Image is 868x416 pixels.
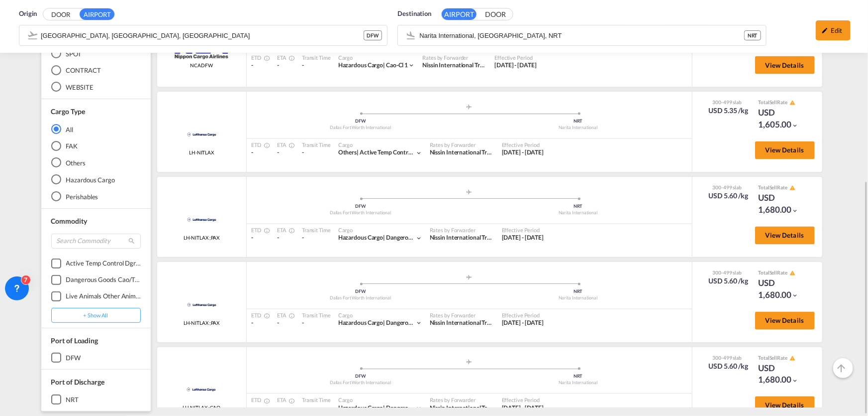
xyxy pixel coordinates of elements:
div: Cargo [338,397,422,404]
md-icon: Estimated Time Of Departure [261,228,267,234]
div: ETD [252,312,268,319]
button: icon-alert [788,355,795,362]
div: Rates by Forwarder [430,312,492,319]
span: | [383,234,385,242]
div: Transit Time [302,54,331,61]
span: LH-NITLAX ;CAO [183,405,221,412]
div: Transit Time [302,141,331,149]
md-icon: Estimated Time Of Arrival [286,313,292,319]
div: Total Rate [758,270,808,277]
md-icon: Estimated Time Of Departure [261,143,267,149]
div: USD 1,680.00 [758,192,808,216]
input: Search by Airport [41,28,364,43]
md-icon: icon-chevron-down [415,150,422,157]
span: [DATE] - [DATE] [502,405,544,412]
md-icon: Estimated Time Of Arrival [286,55,292,61]
div: Nissin International Transport USA [422,61,484,70]
md-icon: icon-chevron-down [792,292,799,299]
md-icon: icon-magnify [128,237,136,245]
span: Origin [19,9,37,19]
md-icon: assets/icons/custom/roll-o-plane.svg [463,275,475,280]
div: USD 1,680.00 [758,363,808,387]
span: Sell [770,185,777,191]
div: dangerous goods cao/[DOMAIN_NAME] [338,405,415,413]
div: Nissin International Transport USA (Trial) [430,149,492,157]
md-icon: Estimated Time Of Arrival [286,143,292,149]
span: [DATE] - [DATE] [502,319,544,327]
div: DFW [364,30,383,40]
div: Effective Period [494,54,537,61]
md-icon: Estimated Time Of Arrival [286,228,292,234]
span: View Details [766,317,804,325]
div: Narita International [469,295,687,302]
md-checkbox: NRT [51,395,141,405]
div: USD 1,605.00 [758,107,808,131]
span: | [383,405,385,412]
div: dangerous goods radioactive/[DOMAIN_NAME] [338,234,415,243]
div: USD 5.35 /kg [709,106,749,116]
span: View Details [766,232,804,240]
md-icon: icon-chevron-down [415,320,422,327]
span: Hazardous Cargo [338,319,386,327]
img: Lufthansa Cargo [183,292,220,317]
div: USD 5.60 /kg [709,191,749,201]
md-icon: Estimated Time Of Arrival [286,399,292,405]
div: - [302,405,331,413]
span: Nissin International Transport USA [422,61,513,69]
span: Hazardous Cargo [338,405,386,412]
div: NRT [469,204,687,210]
div: USD 1,680.00 [758,277,808,301]
div: DFW [252,374,470,380]
md-icon: Estimated Time Of Departure [261,55,267,61]
div: Effective Period [502,312,544,319]
div: ETD [252,141,268,149]
span: Port of Discharge [51,378,104,386]
div: dangerous goods/[DOMAIN_NAME] [338,319,415,328]
div: 30 Mar 2025 - 25 Oct 2025 [502,234,544,243]
div: Dallas Fort Worth International [252,125,470,132]
span: [DATE] - [DATE] [502,234,544,242]
span: [DATE] - [DATE] [502,149,544,156]
div: 01 Oct 2025 - 31 Dec 2025 [494,61,537,70]
div: active temp control dgr/td.pro [66,259,141,268]
span: - [277,405,279,412]
div: Cargo [338,312,422,319]
div: dangerous goods cao/td.zoom [66,275,141,284]
md-input-container: Dallas Fort Worth International, Dallas-Fort Worth, DFW [19,25,387,45]
div: NRT [469,119,687,125]
div: Nissin International Transport USA (Trial) [430,319,492,328]
div: ETA [277,397,292,404]
span: Nissin International Transport USA (Trial) [430,149,537,156]
span: - [277,149,279,156]
md-checkbox: DFW [51,353,141,363]
md-icon: icon-chevron-down [415,235,422,242]
div: Nissin International Transport USA (Trial) [430,405,492,413]
div: Narita International [469,210,687,217]
div: DFW [252,119,470,125]
div: Narita International [469,380,687,387]
div: Cargo [338,227,422,234]
md-radio-button: Others [51,158,141,168]
span: - [252,61,254,69]
md-radio-button: Perishables [51,191,141,201]
span: Destination [397,9,431,19]
div: - [302,234,331,243]
md-icon: icon-chevron-down [792,123,799,130]
div: ETA [277,227,292,234]
div: Transit Time [302,227,331,234]
button: icon-alert [788,100,795,107]
div: Cargo Type [51,107,85,117]
div: ETA [277,141,292,149]
span: View Details [766,61,804,69]
md-icon: assets/icons/custom/roll-o-plane.svg [463,360,475,365]
div: USD 5.60 /kg [709,277,749,286]
button: AIRPORT [80,8,114,20]
button: View Details [755,56,815,74]
span: | [383,319,385,327]
span: Nissin International Transport USA (Trial) [430,234,537,242]
span: Nissin International Transport USA (Trial) [430,319,537,327]
md-icon: icon-alert [789,185,795,191]
div: ETD [252,54,268,61]
div: DFW [252,289,470,295]
div: NRT [66,395,79,404]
